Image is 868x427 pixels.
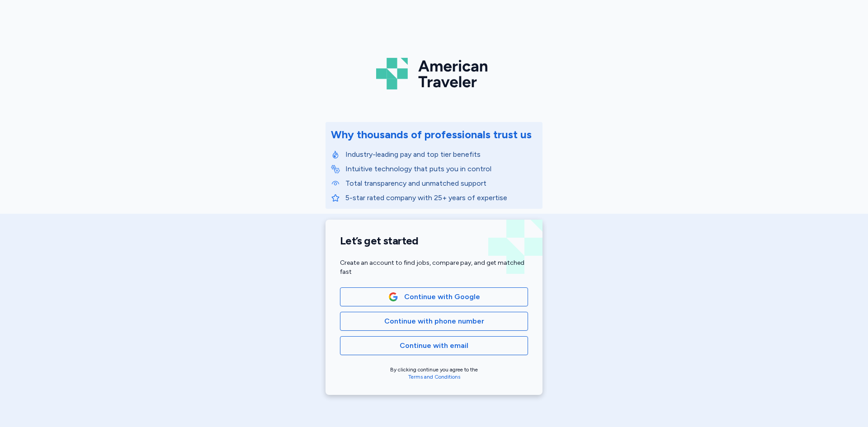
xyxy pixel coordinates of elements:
img: Google Logo [388,292,398,302]
div: Why thousands of professionals trust us [331,127,532,142]
p: 5-star rated company with 25+ years of expertise [345,192,537,203]
span: Continue with email [400,340,468,351]
p: Total transparency and unmatched support [345,178,537,189]
div: Create an account to find jobs, compare pay, and get matched fast [340,258,528,277]
div: By clicking continue you agree to the [340,366,528,380]
h1: Let’s get started [340,234,528,248]
p: Intuitive technology that puts you in control [345,164,537,174]
button: Google LogoContinue with Google [340,287,528,306]
button: Continue with phone number [340,312,528,331]
a: Terms and Conditions [408,374,460,380]
button: Continue with email [340,336,528,355]
span: Continue with phone number [384,316,484,327]
p: Industry-leading pay and top tier benefits [345,149,537,160]
span: Continue with Google [404,291,480,302]
img: Logo [376,54,492,93]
